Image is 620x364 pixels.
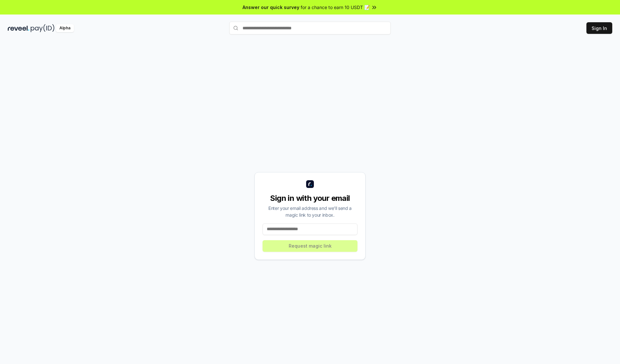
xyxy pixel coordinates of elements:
img: reveel_dark [8,24,29,32]
div: Alpha [56,24,74,32]
span: Answer our quick survey [243,4,299,11]
div: Sign in with your email [263,193,357,203]
button: Sign In [586,22,612,34]
span: for a chance to earn 10 USDT 📝 [301,4,370,11]
img: logo_small [306,180,314,188]
img: pay_id [31,24,55,32]
div: Enter your email address and we’ll send a magic link to your inbox. [263,205,357,218]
